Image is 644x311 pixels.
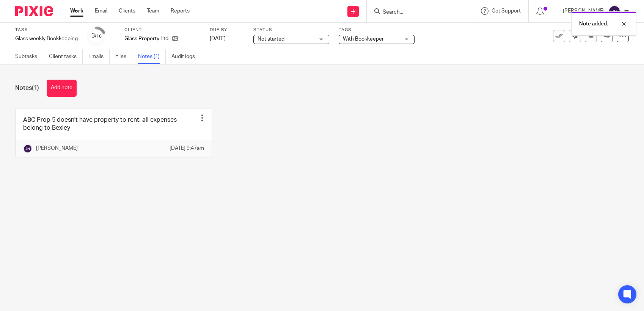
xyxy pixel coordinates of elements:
label: Task [15,27,78,33]
label: Client [124,27,200,33]
img: Pixie [15,6,53,16]
p: [PERSON_NAME] [36,145,78,152]
span: (1) [32,85,39,91]
img: svg%3E [608,5,620,17]
a: Subtasks [15,49,43,64]
span: Not started [258,36,284,42]
h1: Notes [15,84,39,92]
a: Work [70,7,83,15]
button: Add note [47,80,77,97]
p: Note added. [579,20,608,28]
a: Notes (1) [138,49,166,64]
img: svg%3E [23,144,32,153]
label: Due by [210,27,244,33]
a: Reports [171,7,190,15]
p: [DATE] 9:47am [170,145,204,152]
a: Clients [119,7,135,15]
div: Glass weekly Bookkeeping [15,35,78,42]
a: Email [95,7,107,15]
span: [DATE] [210,36,226,41]
p: Glass Property Ltd [124,35,168,42]
a: Files [115,49,132,64]
a: Audit logs [171,49,201,64]
a: Team [147,7,159,15]
div: 3 [91,31,102,40]
span: With Bookkeeper [343,36,384,42]
small: /16 [95,34,102,38]
a: Emails [88,49,110,64]
a: Client tasks [49,49,83,64]
label: Status [253,27,329,33]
